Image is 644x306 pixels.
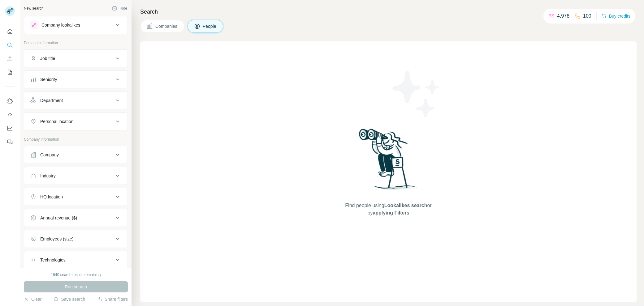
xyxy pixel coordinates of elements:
div: 1940 search results remaining [51,272,101,278]
button: Feedback [5,136,15,147]
div: Job title [40,55,55,62]
p: Company information [24,137,128,142]
img: Surfe Illustration - Stars [388,66,444,122]
button: Clear [24,296,41,302]
button: Save search [54,296,85,302]
div: Company [40,152,59,158]
button: Enrich CSV [5,53,15,64]
div: Annual revenue ($) [40,215,77,221]
span: Companies [155,23,178,29]
p: 4,978 [557,12,569,20]
div: Department [40,97,63,104]
p: Personal information [24,40,128,46]
button: Dashboard [5,123,15,134]
img: Surfe Illustration - Woman searching with binoculars [356,127,421,196]
button: Department [24,93,128,108]
button: Hide [108,4,132,13]
span: Lookalikes search [384,203,427,208]
div: HQ location [40,194,63,200]
button: Seniority [24,72,128,87]
p: 100 [583,12,591,20]
button: Share filters [97,296,128,302]
button: HQ location [24,189,128,204]
div: Employees (size) [40,236,73,242]
div: Personal location [40,118,73,125]
button: Job title [24,51,128,66]
button: Employees (size) [24,232,128,246]
button: Search [5,40,15,51]
button: Personal location [24,114,128,129]
button: My lists [5,67,15,78]
span: People [203,23,217,29]
div: Company lookalikes [41,22,80,28]
span: Find people using or by [339,202,438,217]
button: Company [24,147,128,162]
div: Technologies [40,257,66,263]
div: Industry [40,173,56,179]
button: Company lookalikes [24,18,128,32]
button: Buy credits [602,12,630,20]
div: Seniority [40,76,57,83]
button: Annual revenue ($) [24,210,128,225]
button: Quick start [5,26,15,37]
h4: Search [140,7,637,16]
button: Use Surfe on LinkedIn [5,96,15,107]
button: Industry [24,168,128,183]
span: applying Filters [373,210,409,215]
div: New search [24,6,43,11]
button: Use Surfe API [5,109,15,120]
button: Technologies [24,253,128,267]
